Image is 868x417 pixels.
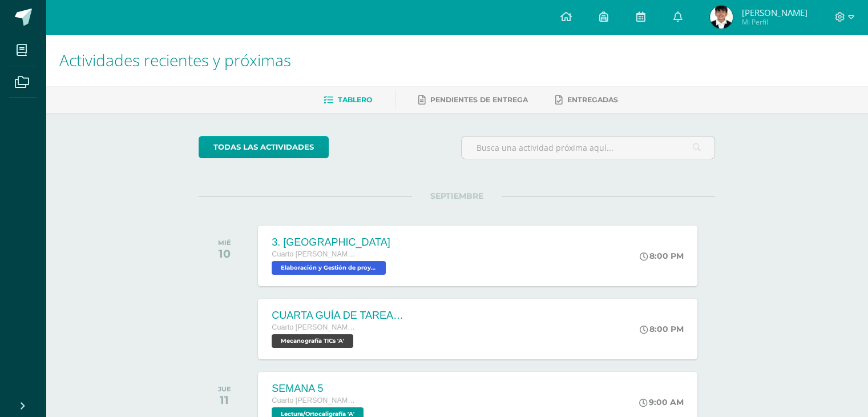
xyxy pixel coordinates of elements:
img: 46f588a5baa69dadd4e3423aeac4e3db.png [710,6,733,29]
div: 10 [218,247,231,260]
div: MIÉ [218,239,231,247]
div: 3. [GEOGRAPHIC_DATA] [272,236,390,248]
div: 11 [218,393,231,407]
div: 8:00 PM [640,251,684,261]
span: Pendientes de entrega [430,95,528,104]
a: Entregadas [555,91,618,109]
span: SEPTIEMBRE [412,191,502,201]
a: Tablero [324,91,372,109]
div: 8:00 PM [640,324,684,334]
span: Mi Perfil [741,17,807,27]
span: Cuarto [PERSON_NAME]. CCLL en Diseño Gráfico [272,250,357,258]
span: Mecanografía TICs 'A' [272,334,353,348]
div: SEMANA 5 [272,383,366,395]
span: Elaboración y Gestión de proyectos 'A' [272,261,386,275]
span: Cuarto [PERSON_NAME]. CCLL en Diseño Gráfico [272,396,357,404]
span: Entregadas [567,95,618,104]
span: [PERSON_NAME] [741,7,807,18]
a: todas las Actividades [199,136,329,158]
div: 9:00 AM [639,397,684,407]
span: Tablero [338,95,372,104]
input: Busca una actividad próxima aquí... [462,137,714,159]
div: CUARTA GUÍA DE TAREAS DEL CUARTO BIMESTRE [272,310,409,322]
span: Cuarto [PERSON_NAME]. CCLL en Diseño Gráfico [272,323,357,331]
span: Actividades recientes y próximas [59,49,291,71]
div: JUE [218,385,231,393]
a: Pendientes de entrega [418,91,528,109]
